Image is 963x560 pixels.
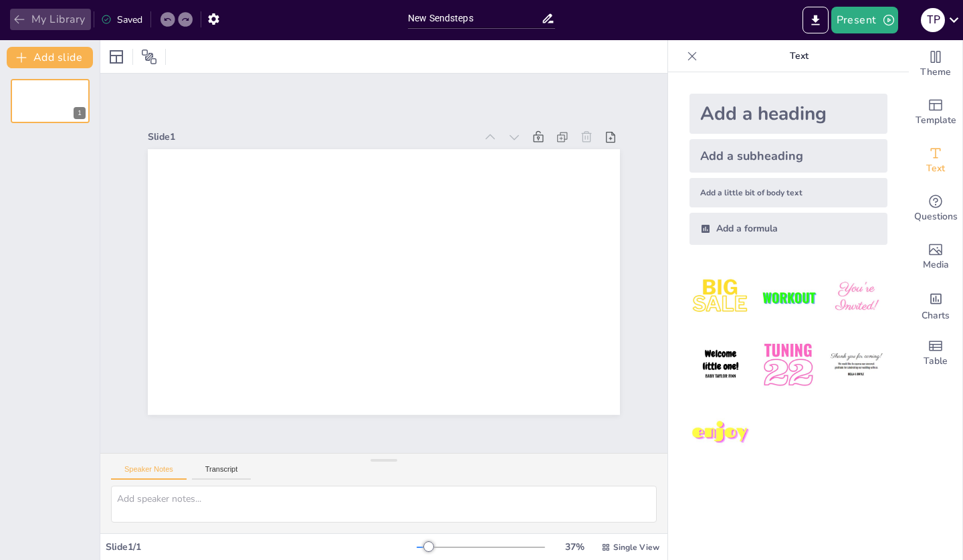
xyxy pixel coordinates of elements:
[74,107,86,119] div: 1
[909,40,962,88] div: Change the overall theme
[689,334,752,396] img: 4.jpeg
[916,113,956,128] span: Template
[106,541,417,553] div: Slide 1 / 1
[558,541,591,553] div: 37 %
[141,49,157,65] span: Position
[11,79,90,123] div: 1
[111,465,187,480] button: Speaker Notes
[689,139,887,173] div: Add a subheading
[920,65,951,80] span: Theme
[909,136,962,185] div: Add text boxes
[689,402,752,464] img: 7.jpeg
[909,88,962,136] div: Add ready made slides
[757,334,819,396] img: 5.jpeg
[239,30,530,205] div: Slide 1
[689,178,887,207] div: Add a little bit of body text
[921,8,945,32] div: T P
[10,9,91,30] button: My Library
[703,40,895,72] p: Text
[689,266,752,329] img: 1.jpeg
[914,209,958,224] span: Questions
[106,46,127,68] div: Layout
[101,13,142,26] div: Saved
[926,161,945,176] span: Text
[909,281,962,329] div: Add charts and graphs
[924,354,948,369] span: Table
[909,329,962,377] div: Add a table
[192,465,251,480] button: Transcript
[825,334,887,396] img: 6.jpeg
[922,308,950,323] span: Charts
[408,9,541,28] input: Insert title
[909,185,962,233] div: Get real-time input from your audience
[909,233,962,281] div: Add images, graphics, shapes or video
[7,47,93,68] button: Add slide
[921,7,945,33] button: T P
[613,542,659,553] span: Single View
[802,7,829,33] button: Export to PowerPoint
[831,7,898,33] button: Present
[923,258,949,272] span: Media
[689,213,887,245] div: Add a formula
[825,266,887,329] img: 3.jpeg
[689,94,887,134] div: Add a heading
[757,266,819,329] img: 2.jpeg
